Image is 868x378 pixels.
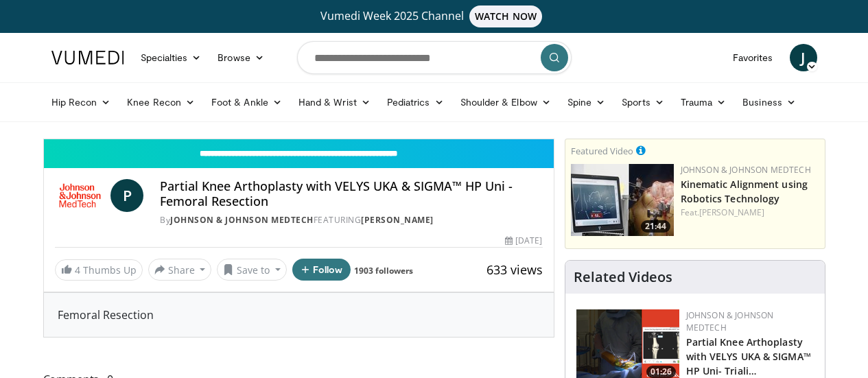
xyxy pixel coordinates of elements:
[486,261,543,278] span: 633 views
[55,179,106,212] img: Johnson & Johnson MedTech
[379,88,452,116] a: Pediatrics
[119,88,203,116] a: Knee Recon
[734,88,804,116] a: Business
[361,214,434,226] a: [PERSON_NAME]
[699,206,764,218] a: [PERSON_NAME]
[170,214,314,226] a: Johnson & Johnson MedTech
[790,44,817,71] a: J
[641,220,670,233] span: 21:44
[160,179,542,209] h4: Partial Knee Arthoplasty with VELYS UKA & SIGMA™ HP Uni - Femoral Resection
[686,309,774,333] a: Johnson & Johnson MedTech
[148,259,212,281] button: Share
[75,263,80,276] span: 4
[217,259,287,281] button: Save to
[681,206,819,219] div: Feat.
[54,5,815,27] a: Vumedi Week 2025 ChannelWATCH NOW
[646,366,676,378] span: 01:26
[613,88,672,116] a: Sports
[452,88,559,116] a: Shoulder & Elbow
[55,259,143,281] a: 4 Thumbs Up
[505,235,542,247] div: [DATE]
[559,88,613,116] a: Spine
[686,335,811,377] a: Partial Knee Arthoplasty with VELYS UKA & SIGMA™ HP Uni- Triali…
[681,178,808,205] a: Kinematic Alignment using Robotics Technology
[132,44,210,71] a: Specialties
[681,164,811,176] a: Johnson & Johnson MedTech
[574,269,672,285] h4: Related Videos
[571,145,633,157] small: Featured Video
[203,88,290,116] a: Foot & Ankle
[110,179,143,212] a: P
[44,293,554,337] div: Femoral Resection
[725,44,782,71] a: Favorites
[292,259,351,281] button: Follow
[209,44,272,71] a: Browse
[160,214,542,226] div: By FEATURING
[51,51,124,64] img: VuMedi Logo
[297,41,572,74] input: Search topics, interventions
[354,265,413,276] a: 1903 followers
[571,164,674,236] a: 21:44
[43,88,119,116] a: Hip Recon
[469,5,542,27] span: WATCH NOW
[571,164,674,236] img: 85482610-0380-4aae-aa4a-4a9be0c1a4f1.150x105_q85_crop-smart_upscale.jpg
[672,88,735,116] a: Trauma
[290,88,379,116] a: Hand & Wrist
